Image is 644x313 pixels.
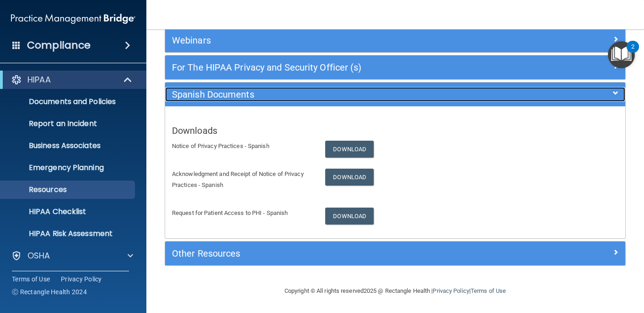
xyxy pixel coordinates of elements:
[6,141,131,150] p: Business Associates
[27,39,91,52] h4: Compliance
[172,141,311,152] p: Notice of Privacy Practices - Spanish
[6,229,131,238] p: HIPAA Risk Assessment
[6,119,131,128] p: Report an Incident
[6,185,131,194] p: Resources
[172,246,618,261] a: Other Resources
[172,87,618,102] a: Spanish Documents
[433,287,469,294] a: Privacy Policy
[6,97,131,106] p: Documents and Policies
[61,275,102,284] a: Privacy Policy
[172,126,618,136] h5: Downloads
[172,208,311,219] p: Request for Patient Access to PHI - Spanish
[6,163,131,172] p: Emergency Planning
[12,287,87,297] span: Ⓒ Rectangle Health 2024
[325,141,374,158] a: Download
[608,41,635,68] button: Open Resource Center, 2 new notifications
[228,276,562,306] div: Copyright © All rights reserved 2025 @ Rectangle Health | |
[11,74,133,85] a: HIPAA
[325,208,374,225] a: Download
[172,62,504,72] h5: For The HIPAA Privacy and Security Officer (s)
[27,250,50,261] p: OSHA
[471,287,506,294] a: Terms of Use
[325,169,374,186] a: Download
[172,60,618,75] a: For The HIPAA Privacy and Security Officer (s)
[172,35,504,45] h5: Webinars
[631,47,634,59] div: 2
[6,207,131,216] p: HIPAA Checklist
[486,248,633,285] iframe: Drift Widget Chat Controller
[11,10,135,28] img: PMB logo
[172,169,311,191] p: Acknowledgment and Receipt of Notice of Privacy Practices - Spanish
[172,248,504,258] h5: Other Resources
[172,89,504,99] h5: Spanish Documents
[172,33,618,48] a: Webinars
[27,74,51,85] p: HIPAA
[12,275,50,284] a: Terms of Use
[11,250,133,261] a: OSHA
